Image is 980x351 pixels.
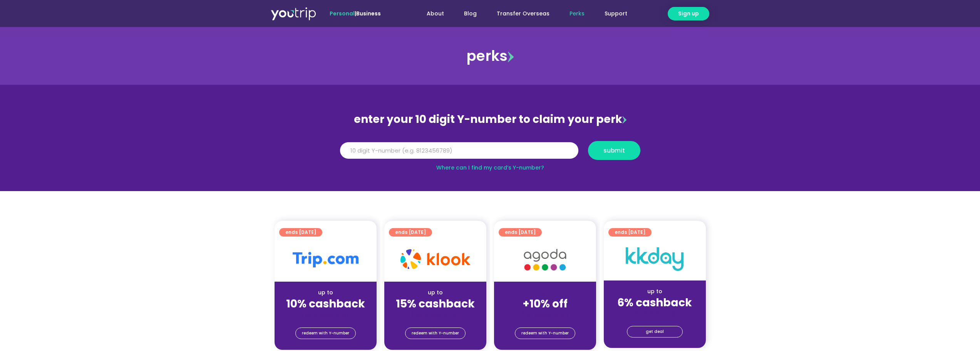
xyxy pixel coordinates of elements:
[281,289,370,297] div: up to
[487,7,560,21] a: Transfer Overseas
[396,296,475,311] strong: 15% cashback
[515,327,575,339] a: redeem with Y-number
[412,328,459,339] span: redeem with Y-number
[356,10,381,17] a: Business
[417,7,454,21] a: About
[340,141,640,166] form: Y Number
[538,289,552,296] span: up to
[405,327,466,339] a: redeem with Y-number
[646,326,664,337] span: get deal
[340,142,578,159] input: 10 digit Y-number (e.g. 8123456789)
[454,7,487,21] a: Blog
[505,228,536,237] span: ends [DATE]
[285,228,316,237] span: ends [DATE]
[588,141,640,160] button: submit
[521,328,569,339] span: redeem with Y-number
[678,10,699,18] span: Sign up
[617,295,692,310] strong: 6% cashback
[610,310,700,318] div: (for stays only)
[615,228,645,237] span: ends [DATE]
[668,7,709,20] a: Sign up
[523,296,568,311] strong: +10% off
[330,10,381,17] span: |
[608,228,652,237] a: ends [DATE]
[302,328,349,339] span: redeem with Y-number
[610,287,700,296] div: up to
[390,289,480,297] div: up to
[627,326,683,338] a: get deal
[281,311,370,319] div: (for stays only)
[500,311,590,319] div: (for stays only)
[286,296,365,311] strong: 10% cashback
[560,7,595,21] a: Perks
[389,228,432,237] a: ends [DATE]
[295,327,356,339] a: redeem with Y-number
[390,311,480,319] div: (for stays only)
[436,164,544,171] a: Where can I find my card’s Y-number?
[336,109,644,129] div: enter your 10 digit Y-number to claim your perk
[402,7,637,21] nav: Menu
[499,228,542,237] a: ends [DATE]
[395,228,426,237] span: ends [DATE]
[595,7,637,21] a: Support
[603,148,625,153] span: submit
[330,10,355,17] span: Personal
[279,228,322,237] a: ends [DATE]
